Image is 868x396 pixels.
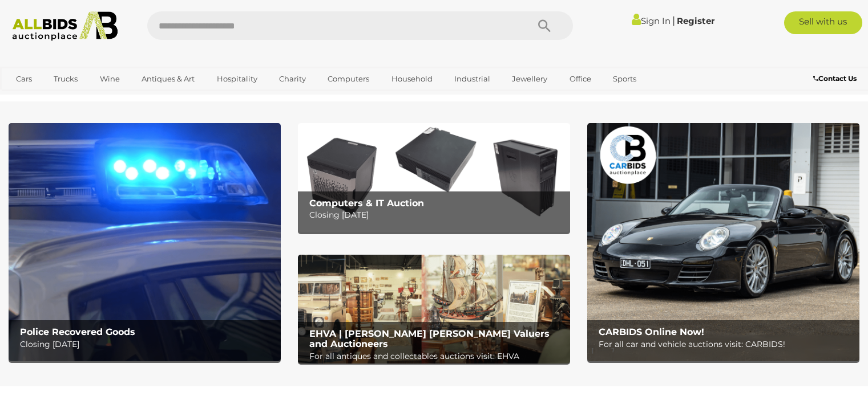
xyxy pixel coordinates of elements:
p: Closing [DATE] [20,337,275,352]
a: Computers & IT Auction Computers & IT Auction Closing [DATE] [298,123,570,232]
a: Office [562,70,599,88]
a: Sell with us [784,11,862,34]
a: Industrial [447,70,498,88]
a: Hospitality [209,70,265,88]
b: EHVA | [PERSON_NAME] [PERSON_NAME] Valuers and Auctioneers [309,328,550,349]
a: Sports [605,70,644,88]
a: Computers [320,70,377,88]
b: Contact Us [813,74,857,83]
a: Trucks [46,70,85,88]
a: Cars [9,70,39,88]
a: Contact Us [813,72,859,85]
a: Antiques & Art [134,70,202,88]
a: CARBIDS Online Now! CARBIDS Online Now! For all car and vehicle auctions visit: CARBIDS! [587,123,859,361]
button: Search [516,11,573,40]
img: EHVA | Evans Hastings Valuers and Auctioneers [298,255,570,364]
span: | [672,14,675,27]
img: CARBIDS Online Now! [587,123,859,361]
a: EHVA | Evans Hastings Valuers and Auctioneers EHVA | [PERSON_NAME] [PERSON_NAME] Valuers and Auct... [298,255,570,364]
b: Police Recovered Goods [20,326,135,337]
b: Computers & IT Auction [309,198,424,209]
a: Police Recovered Goods Police Recovered Goods Closing [DATE] [9,123,281,361]
a: [GEOGRAPHIC_DATA] [9,88,104,107]
p: For all antiques and collectables auctions visit: EHVA [309,349,564,364]
a: Wine [92,70,127,88]
a: Charity [272,70,313,88]
a: Sign In [632,15,671,26]
a: Jewellery [504,70,555,88]
a: Household [384,70,440,88]
b: CARBIDS Online Now! [599,326,704,337]
img: Police Recovered Goods [9,123,281,361]
p: For all car and vehicle auctions visit: CARBIDS! [599,337,854,352]
img: Allbids.com.au [6,11,124,41]
p: Closing [DATE] [309,208,564,222]
a: Register [677,15,714,26]
img: Computers & IT Auction [298,123,570,232]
